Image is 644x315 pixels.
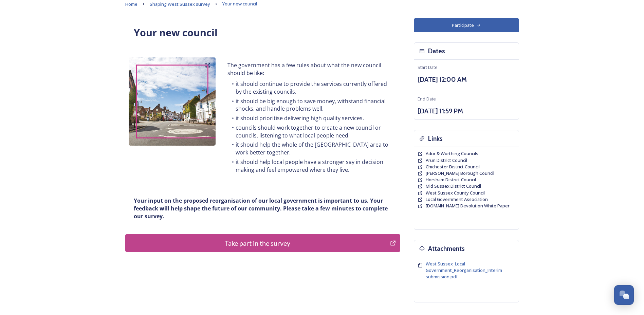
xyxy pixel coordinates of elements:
li: it should be big enough to save money, withstand financial shocks, and handle problems well. [227,97,391,113]
span: Home [125,1,137,7]
p: The government has a few rules about what the new council should be like: [227,61,391,77]
div: Take part in the survey [129,238,387,248]
h3: [DATE] 12:00 AM [418,75,515,85]
button: Take part in the survey [125,234,400,252]
h3: [DATE] 11:59 PM [418,106,515,116]
span: Your new council [222,1,257,7]
a: Mid Sussex District Council [426,183,481,189]
a: Adur & Worthing Councils [426,150,478,157]
span: Shaping West Sussex survey [150,1,210,7]
a: [DOMAIN_NAME] Devolution White Paper [426,203,510,209]
span: Mid Sussex District Council [426,183,481,189]
button: Participate [414,18,519,32]
a: Arun District Council [426,157,467,164]
h3: Links [428,134,443,144]
h3: Attachments [428,244,465,254]
span: West Sussex_Local Government_Reorganisation_Interim submission.pdf [426,261,502,280]
span: End Date [418,96,436,102]
a: West Sussex County Council [426,190,485,196]
h3: Dates [428,46,445,56]
li: it should help the whole of the [GEOGRAPHIC_DATA] area to work better together. [227,141,391,156]
span: Start Date [418,64,438,70]
li: it should help local people have a stronger say in decision making and feel empowered where they ... [227,158,391,173]
li: councils should work together to create a new council or councils, listening to what local people... [227,124,391,139]
a: Local Government Association [426,196,488,203]
a: [PERSON_NAME] Borough Council [426,170,494,177]
a: Horsham District Council [426,177,476,183]
span: Local Government Association [426,196,488,202]
strong: Your input on the proposed reorganisation of our local government is important to us. Your feedba... [134,197,389,220]
button: Open Chat [614,285,634,305]
strong: Your new council [134,26,218,39]
li: it should prioritise delivering high quality services. [227,114,391,122]
li: it should continue to provide the services currently offered by the existing councils. [227,80,391,95]
a: Chichester District Council [426,164,480,170]
span: [DOMAIN_NAME] Devolution White Paper [426,203,510,209]
span: Horsham District Council [426,177,476,183]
